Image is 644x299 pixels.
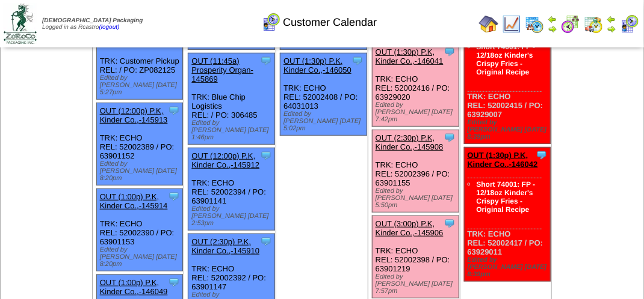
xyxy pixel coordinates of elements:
[464,148,551,282] div: TRK: ECHO REL: 52002417 / PO: 63929011
[468,151,538,169] a: OUT (1:30p) P.K, Kinder Co.,-146042
[280,53,367,136] div: TRK: ECHO REL: 52002408 / PO: 64031013
[351,55,364,67] img: Tooltip
[444,217,456,229] img: Tooltip
[191,205,274,227] div: Edited by [PERSON_NAME] [DATE] 2:53pm
[4,4,37,44] img: zoroco-logo-small.webp
[100,246,183,268] div: Edited by [PERSON_NAME] [DATE] 8:20pm
[444,131,456,143] img: Tooltip
[584,14,603,34] img: calendarinout.gif
[261,13,280,32] img: calendarcustomer.gif
[283,56,351,74] a: OUT (1:30p) P.K, Kinder Co.,-146050
[376,133,444,151] a: OUT (2:30p) P.K, Kinder Co.,-145908
[99,24,120,31] a: (logout)
[376,273,459,295] div: Edited by [PERSON_NAME] [DATE] 7:57pm
[283,110,367,132] div: Edited by [PERSON_NAME] [DATE] 5:02pm
[536,149,548,161] img: Tooltip
[100,192,168,210] a: OUT (1:00p) P.K, Kinder Co.,-145914
[376,101,459,123] div: Edited by [PERSON_NAME] [DATE] 7:42pm
[260,235,272,247] img: Tooltip
[477,180,536,214] a: Short 74001: FP - 12/18oz Kinder's Crispy Fries - Original Recipe
[191,151,259,169] a: OUT (12:00p) P.K, Kinder Co.,-145912
[96,26,183,100] div: TRK: Customer Pickup REL: / PO: ZP082125
[168,104,180,116] img: Tooltip
[468,119,551,140] div: Edited by [PERSON_NAME] [DATE] 8:39pm
[260,149,272,162] img: Tooltip
[168,276,180,288] img: Tooltip
[100,106,168,124] a: OUT (12:00p) P.K, Kinder Co.,-145913
[260,55,272,67] img: Tooltip
[188,53,275,145] div: TRK: Blue Chip Logistics REL: / PO: 306485
[607,24,616,34] img: arrowright.gif
[525,14,544,34] img: calendarprod.gif
[100,74,183,96] div: Edited by [PERSON_NAME] [DATE] 5:27pm
[372,130,459,213] div: TRK: ECHO REL: 52002396 / PO: 63901155
[548,14,557,24] img: arrowleft.gif
[477,43,536,76] a: Short 74001: FP - 12/18oz Kinder's Crispy Fries - Original Recipe
[100,160,183,182] div: Edited by [PERSON_NAME] [DATE] 8:20pm
[376,219,444,237] a: OUT (3:00p) P.K, Kinder Co.,-145906
[372,216,459,298] div: TRK: ECHO REL: 52002398 / PO: 63901219
[42,17,143,31] span: Logged in as Rcastro
[96,103,183,186] div: TRK: ECHO REL: 52002389 / PO: 63901152
[468,256,551,278] div: Edited by [PERSON_NAME] [DATE] 8:39pm
[191,237,259,255] a: OUT (2:30p) P.K, Kinder Co.,-145910
[283,16,377,29] span: Customer Calendar
[42,17,143,24] span: [DEMOGRAPHIC_DATA] Packaging
[561,14,580,34] img: calendarblend.gif
[464,10,551,144] div: TRK: ECHO REL: 52002415 / PO: 63929007
[376,47,444,65] a: OUT (1:30p) P.K, Kinder Co.,-146041
[502,14,521,34] img: line_graph.gif
[100,278,168,296] a: OUT (1:00p) P.K, Kinder Co.,-146049
[191,119,274,141] div: Edited by [PERSON_NAME] [DATE] 1:46pm
[191,56,253,83] a: OUT (11:45a) Prosperity Organ-145869
[188,148,275,231] div: TRK: ECHO REL: 52002394 / PO: 63901141
[548,24,557,34] img: arrowright.gif
[376,187,459,209] div: Edited by [PERSON_NAME] [DATE] 5:50pm
[96,189,183,271] div: TRK: ECHO REL: 52002390 / PO: 63901153
[620,14,639,34] img: calendarcustomer.gif
[168,190,180,202] img: Tooltip
[372,44,459,127] div: TRK: ECHO REL: 52002416 / PO: 63929020
[607,14,616,24] img: arrowleft.gif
